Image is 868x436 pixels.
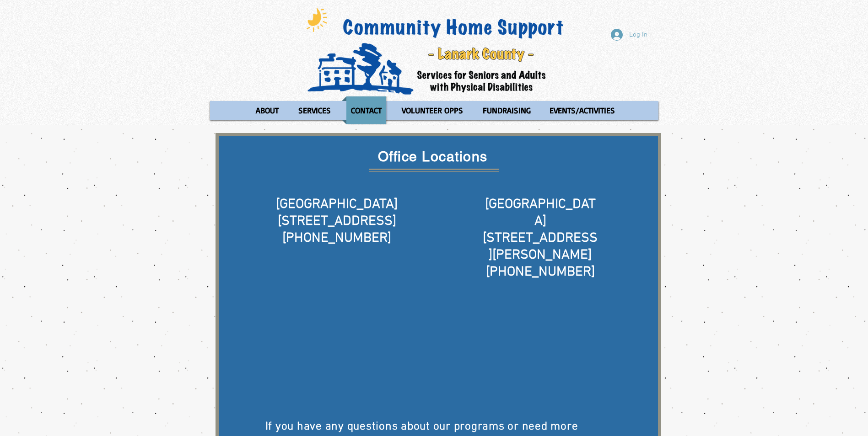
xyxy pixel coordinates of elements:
p: SERVICES [294,96,335,124]
span: Log In [626,30,651,40]
span: [PHONE_NUMBER] [282,230,391,247]
span: Office Locations [378,149,488,165]
p: ABOUT [252,96,283,124]
span: [STREET_ADDRESS][PERSON_NAME] [483,230,598,264]
span: [GEOGRAPHIC_DATA] [276,196,398,213]
span: [GEOGRAPHIC_DATA] [485,196,596,230]
button: Log In [604,26,654,43]
a: SERVICES [290,96,340,124]
a: EVENTS/ACTIVITIES [541,96,624,124]
p: VOLUNTEER OPPS [398,96,467,124]
p: EVENTS/ACTIVITIES [545,96,619,124]
span: [PHONE_NUMBER] [486,264,595,281]
a: CONTACT [342,96,391,124]
nav: Site [210,96,658,124]
a: ABOUT [247,96,287,124]
span: [STREET_ADDRESS] [278,213,396,230]
p: FUNDRAISING [479,96,535,124]
a: FUNDRAISING [474,96,539,124]
a: VOLUNTEER OPPS [393,96,472,124]
p: CONTACT [347,96,386,124]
